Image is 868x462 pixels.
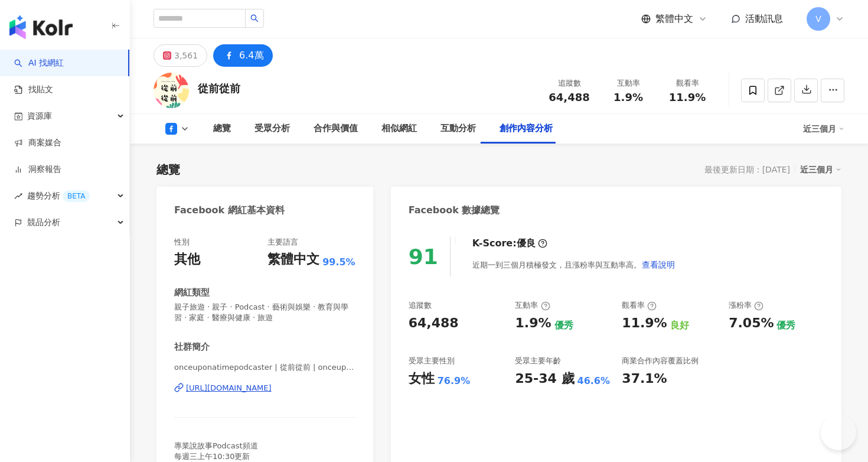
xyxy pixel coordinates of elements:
div: 商業合作內容覆蓋比例 [622,356,699,366]
span: 繁體中文 [655,12,693,25]
div: 追蹤數 [409,300,432,311]
span: rise [14,192,22,200]
div: 互動分析 [440,122,476,136]
span: 64,488 [549,91,589,103]
div: 合作與價值 [314,122,358,136]
div: 7.05% [729,314,774,333]
img: KOL Avatar [154,73,189,108]
span: 99.5% [322,256,355,269]
div: 64,488 [409,314,459,333]
div: 主要語言 [267,237,298,248]
span: onceuponatimepodcaster | 從前從前 | onceuponatimepodcaster [174,362,355,373]
div: 近期一到三個月積極發文，且漲粉率與互動率高。 [472,253,676,276]
span: 1.9% [614,92,643,103]
div: 其他 [174,250,200,269]
div: Facebook 數據總覽 [409,204,500,217]
div: 總覽 [213,122,231,136]
span: 資源庫 [27,103,52,129]
div: [URL][DOMAIN_NAME] [186,383,272,393]
div: 1.9% [515,314,551,333]
div: 76.9% [438,375,471,388]
div: K-Score : [472,237,547,250]
div: 46.6% [577,375,611,388]
span: search [250,14,259,22]
div: 從前從前 [198,81,240,96]
button: 查看說明 [641,253,676,276]
img: logo [9,15,73,39]
div: 觀看率 [665,77,710,89]
span: 查看說明 [642,260,675,269]
a: 找貼文 [14,84,53,96]
span: 活動訊息 [745,13,783,24]
div: 6.4萬 [239,47,263,64]
div: 總覽 [156,161,180,178]
div: 近三個月 [803,119,844,138]
div: 互動率 [606,77,651,89]
div: 11.9% [622,314,667,333]
div: 25-34 歲 [515,370,574,388]
a: [URL][DOMAIN_NAME] [174,383,355,393]
span: V [815,12,821,25]
div: 相似網紅 [381,122,417,136]
div: 91 [409,245,438,269]
div: 優秀 [776,319,795,332]
div: 互動率 [515,300,550,311]
div: 受眾主要性別 [409,356,455,366]
div: 網紅類型 [174,287,210,299]
a: 洞察報告 [14,164,61,175]
a: 商案媒合 [14,137,61,149]
iframe: Help Scout Beacon - Open [821,415,856,450]
div: 優秀 [554,319,573,332]
span: 競品分析 [27,209,60,236]
div: 女性 [409,370,435,388]
div: 創作內容分析 [500,122,553,136]
div: 觀看率 [622,300,657,311]
div: 3,561 [174,47,198,64]
span: 親子旅遊 · 親子 · Podcast · 藝術與娛樂 · 教育與學習 · 家庭 · 醫療與健康 · 旅遊 [174,302,355,323]
div: 良好 [670,319,689,332]
div: 繁體中文 [267,250,319,269]
div: 37.1% [622,370,667,388]
div: 受眾主要年齡 [515,356,561,366]
button: 6.4萬 [213,44,272,67]
a: searchAI 找網紅 [14,57,64,69]
div: 社群簡介 [174,341,210,353]
span: 趨勢分析 [27,183,90,209]
div: BETA [63,190,90,202]
div: 最後更新日期：[DATE] [704,165,790,174]
button: 3,561 [154,44,207,67]
div: 受眾分析 [254,122,290,136]
div: 優良 [517,237,536,250]
div: Facebook 網紅基本資料 [174,204,285,217]
span: 11.9% [669,92,706,103]
div: 性別 [174,237,190,248]
div: 近三個月 [800,162,841,177]
div: 追蹤數 [547,77,592,89]
div: 漲粉率 [729,300,763,311]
